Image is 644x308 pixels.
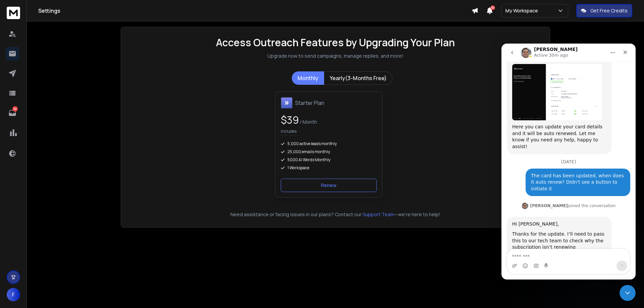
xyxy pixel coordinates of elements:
[6,205,128,217] textarea: Message…
[281,179,377,192] button: Renew
[281,97,292,109] img: Starter Plan icon
[281,165,377,171] div: 1 Workspace
[10,220,16,225] button: Upload attachment
[6,106,19,120] a: 60
[505,7,541,14] p: My Workspace
[299,119,317,125] span: / Month
[281,141,377,146] div: 5,000 active leads monthly
[11,177,105,184] div: Hi [PERSON_NAME],
[363,211,394,218] button: Support Team
[620,285,636,301] iframe: Intercom live chat
[490,5,495,10] span: 50
[130,211,540,218] p: Need assistance or facing issues in our plans? Contact our —we're here to help!
[501,44,636,280] iframe: Intercom live chat
[590,7,628,14] p: Get Free Credits
[281,113,299,127] span: $ 39
[216,37,455,49] h1: Access Outreach Features by Upgrading Your Plan
[38,7,472,15] h1: Settings
[576,4,632,17] button: Get Free Credits
[12,106,18,112] p: 60
[281,129,297,136] p: Includes
[281,149,377,155] div: 25,000 emails monthly
[267,53,404,59] p: Upgrade now to send campaigns, manage replies, and more!
[5,173,110,231] div: Hi [PERSON_NAME],Thanks for the update. I’ll need to pass this to our tech team to check why the ...
[11,187,105,227] div: Thanks for the update. I’ll need to pass this to our tech team to check why the subscription isn’...
[32,220,37,225] button: Gif picker
[324,71,392,85] button: Yearly(3-Months Free)
[115,217,126,228] button: Send a message…
[43,220,48,225] button: Start recording
[281,157,377,163] div: 5000 AI Words Monthly
[5,173,129,245] div: Raj says…
[21,220,26,225] button: Emoji picker
[295,99,324,107] h1: Starter Plan
[292,71,324,85] button: Monthly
